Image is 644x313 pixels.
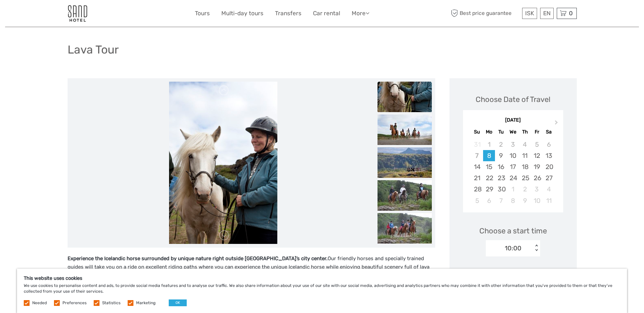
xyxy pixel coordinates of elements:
div: Choose Saturday, October 4th, 2025 [543,184,555,195]
div: Choose Tuesday, October 7th, 2025 [495,195,507,206]
div: Choose Thursday, October 9th, 2025 [519,195,531,206]
div: Choose Wednesday, September 24th, 2025 [507,172,519,184]
div: Choose Wednesday, September 10th, 2025 [507,150,519,161]
div: Choose Tuesday, September 16th, 2025 [495,161,507,172]
div: [DATE] [463,117,563,124]
div: Choose Tuesday, September 23rd, 2025 [495,172,507,184]
div: Choose Saturday, September 13th, 2025 [543,150,555,161]
div: Choose Saturday, September 20th, 2025 [543,161,555,172]
div: Choose Sunday, September 28th, 2025 [471,184,483,195]
label: Preferences [62,300,87,306]
div: Choose Friday, October 3rd, 2025 [531,184,543,195]
p: Our friendly horses and specially trained guides will take you on a ride on excellent riding path... [68,254,435,280]
img: 38be9b5058994d4da80b656e8ee609cf_main_slider.jpg [169,82,278,244]
div: Not available Saturday, September 6th, 2025 [543,139,555,150]
span: Best price guarantee [449,8,520,19]
div: Choose Thursday, September 11th, 2025 [519,150,531,161]
div: Not available Thursday, September 4th, 2025 [519,139,531,150]
div: Choose Tuesday, September 30th, 2025 [495,184,507,195]
div: Choose Friday, September 12th, 2025 [531,150,543,161]
div: Choose Monday, September 22nd, 2025 [483,172,495,184]
button: Next Month [552,119,563,129]
div: Choose Monday, September 15th, 2025 [483,161,495,172]
span: 0 [568,10,574,17]
div: Choose Thursday, September 18th, 2025 [519,161,531,172]
div: Choose Date of Travel [476,94,550,105]
div: Not available Monday, September 1st, 2025 [483,139,495,150]
label: Marketing [136,300,155,306]
div: EN [540,8,554,19]
img: 6ae5cc8d35474758ad81126be22d3f1e_slider_thumbnail.jpg [378,114,432,145]
div: Choose Wednesday, October 8th, 2025 [507,195,519,206]
div: month 2025-09 [465,139,561,206]
div: Choose Thursday, October 2nd, 2025 [519,184,531,195]
div: We [507,127,519,137]
div: Not available Sunday, September 7th, 2025 [471,150,483,161]
label: Needed [32,300,47,306]
h1: Lava Tour [68,43,119,57]
h5: This website uses cookies [24,275,620,281]
div: Choose Wednesday, September 17th, 2025 [507,161,519,172]
div: Choose Sunday, September 14th, 2025 [471,161,483,172]
strong: Experience the Icelandic horse surrounded by unique nature right outside [GEOGRAPHIC_DATA]’s city... [68,255,328,262]
div: Sa [543,127,555,137]
div: Choose Saturday, October 11th, 2025 [543,195,555,206]
div: Choose Friday, September 19th, 2025 [531,161,543,172]
label: Statistics [102,300,121,306]
div: Choose Sunday, October 5th, 2025 [471,195,483,206]
img: 38be9b5058994d4da80b656e8ee609cf_slider_thumbnail.jpg [378,82,432,112]
a: Tours [195,8,210,18]
div: Mo [483,127,495,137]
div: Choose Friday, September 26th, 2025 [531,172,543,184]
a: Car rental [313,8,340,18]
div: Choose Wednesday, October 1st, 2025 [507,184,519,195]
button: OK [169,299,187,306]
button: Open LiveChat chat widget [78,11,86,19]
div: Choose Monday, September 29th, 2025 [483,184,495,195]
div: Su [471,127,483,137]
img: 186-9edf1c15-b972-4976-af38-d04df2434085_logo_small.jpg [68,5,87,22]
a: Multi-day tours [221,8,263,18]
img: 1e3f0d3819c6492fab9e3999cde45ea6_slider_thumbnail.jpg [378,213,432,244]
p: We're away right now. Please check back later! [10,12,77,17]
div: < > [534,245,539,252]
div: Choose Saturday, September 27th, 2025 [543,172,555,184]
div: Choose Sunday, September 21st, 2025 [471,172,483,184]
div: Choose Monday, September 8th, 2025 [483,150,495,161]
div: Choose Tuesday, September 9th, 2025 [495,150,507,161]
div: Fr [531,127,543,137]
a: Transfers [275,8,301,18]
span: ISK [525,10,534,17]
div: Not available Sunday, August 31st, 2025 [471,139,483,150]
div: Tu [495,127,507,137]
div: Not available Wednesday, September 3rd, 2025 [507,139,519,150]
div: Not available Friday, September 5th, 2025 [531,139,543,150]
div: Th [519,127,531,137]
div: Choose Thursday, September 25th, 2025 [519,172,531,184]
div: We use cookies to personalise content and ads, to provide social media features and to analyse ou... [17,269,627,313]
img: c3e7784cc5f044d9a0f274afd6bf8312_slider_thumbnail.jpg [378,180,432,211]
div: Not available Tuesday, September 2nd, 2025 [495,139,507,150]
div: Choose Monday, October 6th, 2025 [483,195,495,206]
div: Choose Friday, October 10th, 2025 [531,195,543,206]
span: Choose a start time [479,226,547,236]
img: 0258abce9c31461fa5870a95e2615373_slider_thumbnail.jpg [378,147,432,178]
div: 10:00 [505,244,521,253]
a: More [352,8,369,18]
